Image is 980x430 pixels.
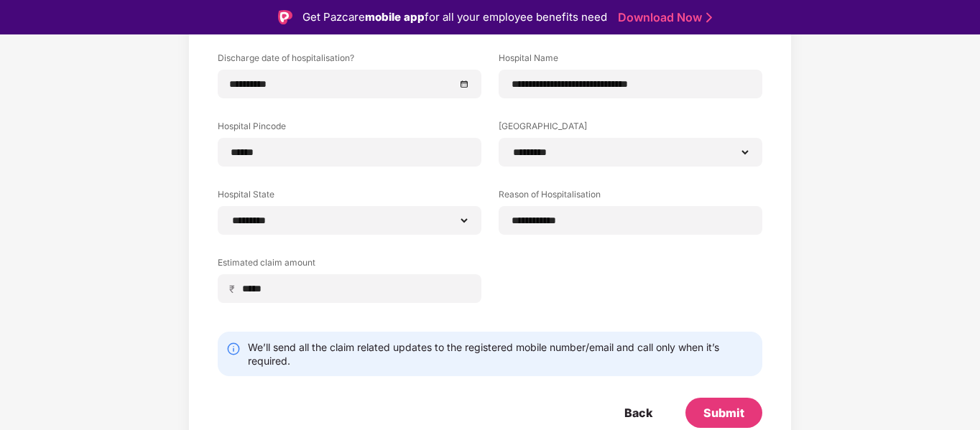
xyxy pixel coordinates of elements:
[278,10,292,24] img: Logo
[624,405,652,421] div: Back
[499,120,762,138] label: [GEOGRAPHIC_DATA]
[365,10,425,24] strong: mobile app
[226,342,241,356] img: svg+xml;base64,PHN2ZyBpZD0iSW5mby0yMHgyMCIgeG1sbnM9Imh0dHA6Ly93d3cudzMub3JnLzIwMDAvc3ZnIiB3aWR0aD...
[229,282,241,296] span: ₹
[618,10,708,25] a: Download Now
[703,405,744,421] div: Submit
[218,52,481,70] label: Discharge date of hospitalisation?
[302,9,607,26] div: Get Pazcare for all your employee benefits need
[706,10,712,25] img: Stroke
[499,188,762,206] label: Reason of Hospitalisation
[218,256,481,274] label: Estimated claim amount
[218,188,481,206] label: Hospital State
[248,340,754,368] div: We’ll send all the claim related updates to the registered mobile number/email and call only when...
[218,120,481,138] label: Hospital Pincode
[499,52,762,70] label: Hospital Name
